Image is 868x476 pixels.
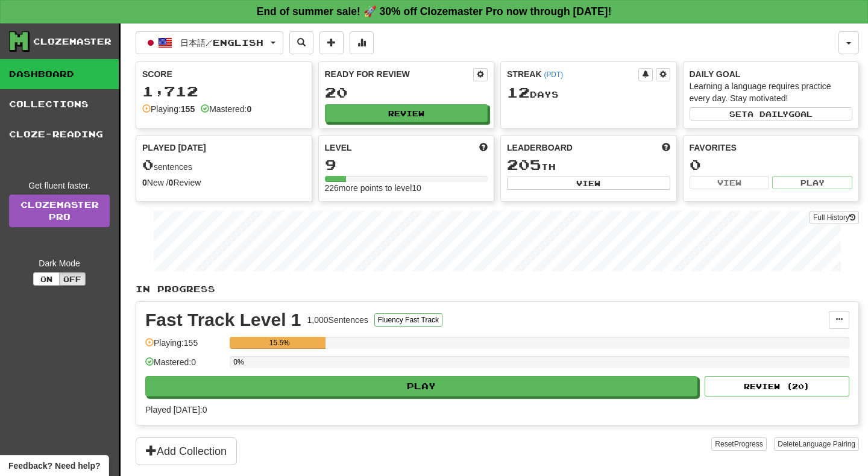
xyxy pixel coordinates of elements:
span: Played [DATE] [142,142,206,154]
div: Dark Mode [9,257,110,269]
div: Ready for Review [325,68,474,80]
div: Learning a language requires practice every day. Stay motivated! [690,80,853,104]
button: DeleteLanguage Pairing [774,437,859,451]
div: Playing: [142,103,195,115]
button: Fluency Fast Track [374,313,442,327]
button: Search sentences [289,31,313,54]
div: Score [142,68,306,80]
span: 日本語 / English [180,37,263,48]
strong: 0 [142,178,147,187]
p: In Progress [136,283,859,295]
strong: End of summer sale! 🚀 30% off Clozemaster Pro now through [DATE]! [257,5,612,17]
div: Mastered: 0 [145,356,224,376]
span: This week in points, UTC [662,142,670,154]
button: Review [325,104,488,122]
button: Add sentence to collection [319,31,344,54]
div: Daily Goal [690,68,853,80]
div: Playing: 155 [145,337,224,357]
div: sentences [142,157,306,173]
span: Leaderboard [507,142,573,154]
div: Fast Track Level 1 [145,311,301,329]
div: Clozemaster [33,36,112,48]
button: 日本語/English [136,31,283,54]
button: Review (20) [705,376,849,396]
div: 1,000 Sentences [307,314,368,326]
div: 20 [325,85,488,100]
div: Day s [507,85,670,101]
div: Favorites [690,142,853,154]
button: Add Collection [136,437,237,465]
span: Score more points to level up [479,142,488,154]
span: 12 [507,84,530,101]
div: Streak [507,68,638,80]
div: 15.5% [233,337,325,349]
button: View [507,177,670,190]
button: More stats [350,31,374,54]
span: 205 [507,156,541,173]
span: Open feedback widget [8,460,100,472]
strong: 155 [181,104,195,114]
div: 1,712 [142,84,306,99]
button: On [33,272,60,286]
span: Played [DATE]: 0 [145,405,207,415]
div: Get fluent faster. [9,180,110,192]
button: Seta dailygoal [690,107,853,121]
span: Language Pairing [799,440,855,448]
span: Progress [734,440,763,448]
strong: 0 [169,178,174,187]
div: Mastered: [201,103,251,115]
button: Play [145,376,697,396]
div: 0 [690,157,853,172]
button: Full History [810,211,859,224]
span: Level [325,142,352,154]
span: 0 [142,156,154,173]
div: New / Review [142,177,306,189]
div: 9 [325,157,488,172]
button: ResetProgress [711,437,766,451]
button: Play [772,176,852,189]
div: 226 more points to level 10 [325,182,488,194]
strong: 0 [247,104,251,114]
button: Off [59,272,86,286]
a: (PDT) [544,70,563,79]
a: ClozemasterPro [9,195,110,227]
span: a daily [747,110,788,118]
button: View [690,176,770,189]
div: th [507,157,670,173]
